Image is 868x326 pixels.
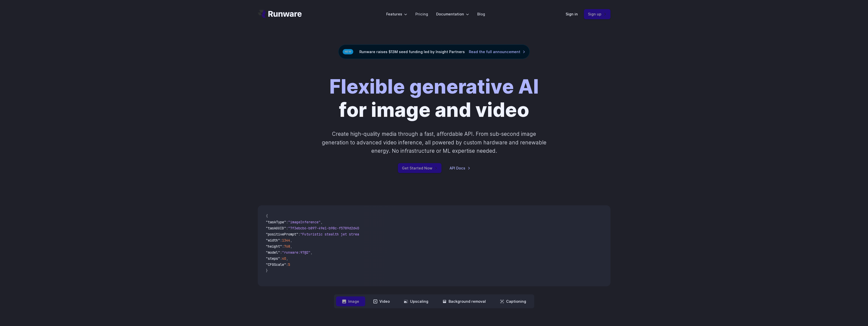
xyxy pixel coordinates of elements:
[338,45,530,59] div: Runware raises $13M seed funding led by Insight Partners
[266,268,268,273] span: }
[280,256,282,261] span: :
[329,75,539,122] h1: for image and video
[266,238,280,243] span: "width"
[266,256,280,261] span: "steps"
[266,214,268,218] span: {
[477,11,485,17] a: Blog
[266,232,298,236] span: "positivePrompt"
[584,9,611,19] a: Sign up
[282,244,284,249] span: :
[329,75,539,98] strong: Flexible generative AI
[280,250,282,255] span: :
[386,11,407,17] label: Features
[288,262,290,267] span: 5
[450,165,470,171] a: API Docs
[321,130,547,155] p: Create high-quality media through a fast, affordable API. From sub-second image generation to adv...
[336,296,365,306] button: Image
[288,220,321,224] span: "imageInference"
[286,262,288,267] span: :
[286,256,288,261] span: ,
[266,220,286,224] span: "taskType"
[367,296,396,306] button: Video
[494,296,532,306] button: Captioning
[266,250,280,255] span: "model"
[436,296,492,306] button: Background removal
[290,244,292,249] span: ,
[266,262,286,267] span: "CFGScale"
[282,250,310,255] span: "runware:97@2"
[266,244,282,249] span: "height"
[258,10,302,18] a: Go to /
[266,226,286,230] span: "taskUUID"
[436,11,469,17] label: Documentation
[286,226,288,230] span: :
[282,238,290,243] span: 1344
[310,250,312,255] span: ,
[298,232,300,236] span: :
[282,256,286,261] span: 40
[398,163,441,173] a: Get Started Now
[290,238,292,243] span: ,
[415,11,428,17] a: Pricing
[566,11,578,17] a: Sign in
[321,220,323,224] span: ,
[288,226,365,230] span: "7f3ebcb6-b897-49e1-b98c-f5789d2d40d7"
[280,238,282,243] span: :
[300,232,485,236] span: "Futuristic stealth jet streaking through a neon-lit cityscape with glowing purple exhaust"
[469,49,525,55] a: Read the full announcement
[286,220,288,224] span: :
[398,296,434,306] button: Upscaling
[284,244,290,249] span: 768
